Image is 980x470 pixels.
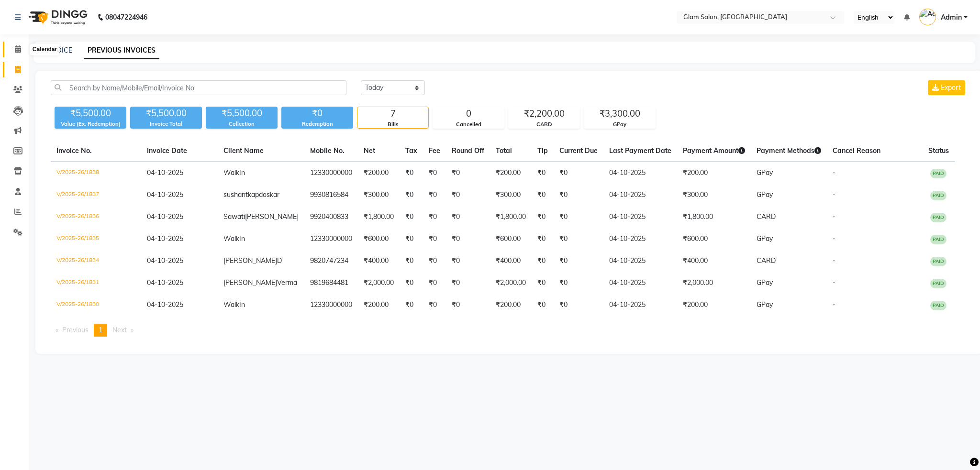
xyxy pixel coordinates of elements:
[62,326,89,334] span: Previous
[223,190,248,199] span: sushant
[603,250,677,272] td: 04-10-2025
[304,184,358,206] td: 9930816584
[490,272,532,294] td: ₹2,000.00
[446,228,490,250] td: ₹0
[281,120,353,128] div: Redemption
[358,272,400,294] td: ₹2,000.00
[757,300,773,309] span: GPay
[223,234,239,243] span: Walk
[833,300,835,309] span: -
[223,278,277,287] span: [PERSON_NAME]
[281,107,353,120] div: ₹0
[532,206,554,228] td: ₹0
[452,146,484,155] span: Round Off
[130,120,202,128] div: Invoice Total
[532,294,554,316] td: ₹0
[147,146,187,155] span: Invoice Date
[30,44,59,55] div: Calendar
[446,206,490,228] td: ₹0
[147,256,183,265] span: 04-10-2025
[429,146,440,155] span: Fee
[55,107,126,120] div: ₹5,500.00
[364,146,375,155] span: Net
[833,168,835,177] span: -
[532,184,554,206] td: ₹0
[400,228,423,250] td: ₹0
[757,190,773,199] span: GPay
[446,250,490,272] td: ₹0
[400,162,423,185] td: ₹0
[532,272,554,294] td: ₹0
[930,191,947,200] span: PAID
[206,107,278,120] div: ₹5,500.00
[310,146,345,155] span: Mobile No.
[554,294,603,316] td: ₹0
[584,120,655,129] div: GPay
[930,235,947,244] span: PAID
[223,212,245,221] span: Sawati
[400,250,423,272] td: ₹0
[51,184,141,206] td: V/2025-26/1837
[206,120,278,128] div: Collection
[603,162,677,185] td: 04-10-2025
[405,146,417,155] span: Tax
[677,184,751,206] td: ₹300.00
[24,4,90,31] img: logo
[490,228,532,250] td: ₹600.00
[223,300,239,309] span: Walk
[400,184,423,206] td: ₹0
[304,272,358,294] td: 9819684481
[532,250,554,272] td: ₹0
[757,146,821,155] span: Payment Methods
[833,212,835,221] span: -
[677,228,751,250] td: ₹600.00
[433,107,504,120] div: 0
[304,228,358,250] td: 12330000000
[603,272,677,294] td: 04-10-2025
[490,184,532,206] td: ₹300.00
[358,228,400,250] td: ₹600.00
[930,301,947,310] span: PAID
[423,294,446,316] td: ₹0
[833,234,835,243] span: -
[423,162,446,185] td: ₹0
[400,294,423,316] td: ₹0
[446,162,490,185] td: ₹0
[112,326,127,334] span: Next
[304,206,358,228] td: 9920400833
[433,120,504,129] div: Cancelled
[358,294,400,316] td: ₹200.00
[554,228,603,250] td: ₹0
[245,212,299,221] span: [PERSON_NAME]
[930,279,947,288] span: PAID
[603,294,677,316] td: 04-10-2025
[400,272,423,294] td: ₹0
[603,228,677,250] td: 04-10-2025
[51,162,141,185] td: V/2025-26/1838
[223,256,277,265] span: [PERSON_NAME]
[51,324,967,337] nav: Pagination
[423,250,446,272] td: ₹0
[930,213,947,222] span: PAID
[833,146,880,155] span: Cancel Reason
[757,168,773,177] span: GPay
[304,162,358,185] td: 12330000000
[277,278,297,287] span: Verma
[677,162,751,185] td: ₹200.00
[304,294,358,316] td: 12330000000
[423,228,446,250] td: ₹0
[51,228,141,250] td: V/2025-26/1835
[609,146,671,155] span: Last Payment Date
[554,206,603,228] td: ₹0
[239,300,245,309] span: In
[677,294,751,316] td: ₹200.00
[51,206,141,228] td: V/2025-26/1836
[56,146,92,155] span: Invoice No.
[51,294,141,316] td: V/2025-26/1830
[130,107,202,120] div: ₹5,500.00
[423,272,446,294] td: ₹0
[239,168,245,177] span: In
[509,107,579,120] div: ₹2,200.00
[223,146,264,155] span: Client Name
[509,120,579,129] div: CARD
